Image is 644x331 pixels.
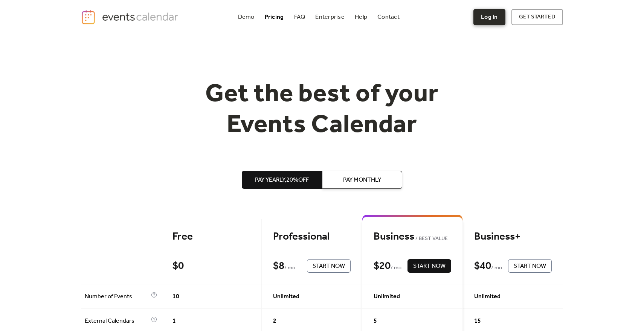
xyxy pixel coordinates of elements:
button: Pay Monthly [322,171,402,189]
div: Demo [238,15,255,19]
a: Enterprise [312,12,347,22]
span: 2 [273,317,276,326]
div: $ 20 [374,260,391,273]
button: Start Now [407,259,451,273]
button: Pay Yearly,20%off [242,171,322,189]
span: 1 [172,317,176,326]
div: Contact [377,15,400,19]
div: Business+ [474,230,552,243]
div: Enterprise [315,15,344,19]
h1: Get the best of your Events Calendar [177,79,467,141]
div: Help [355,15,367,19]
span: 5 [374,317,377,326]
span: Pay Yearly, 20% off [255,176,309,185]
span: Number of Events [85,292,149,301]
div: FAQ [294,15,305,19]
a: home [81,9,180,25]
div: Pricing [265,15,284,19]
div: $ 40 [474,260,491,273]
a: Contact [374,12,403,22]
div: Free [172,230,250,243]
span: / mo [391,264,401,273]
a: Log In [473,9,505,25]
a: Demo [235,12,258,22]
span: Unlimited [374,292,400,301]
a: Pricing [262,12,287,22]
span: Pay Monthly [343,176,381,185]
a: FAQ [291,12,308,22]
span: External Calendars [85,317,149,326]
div: Business [374,230,451,243]
span: 10 [172,292,179,301]
span: Unlimited [474,292,501,301]
button: Start Now [508,259,552,273]
span: / mo [491,264,502,273]
span: Start Now [413,262,446,271]
div: $ 0 [172,260,184,273]
span: / mo [284,264,295,273]
span: Start Now [514,262,546,271]
span: Unlimited [273,292,299,301]
span: BEST VALUE [414,234,448,243]
div: $ 8 [273,260,284,273]
a: Help [352,12,370,22]
a: get started [511,9,563,25]
button: Start Now [307,259,351,273]
span: 15 [474,317,481,326]
span: Start Now [313,262,345,271]
div: Professional [273,230,351,243]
